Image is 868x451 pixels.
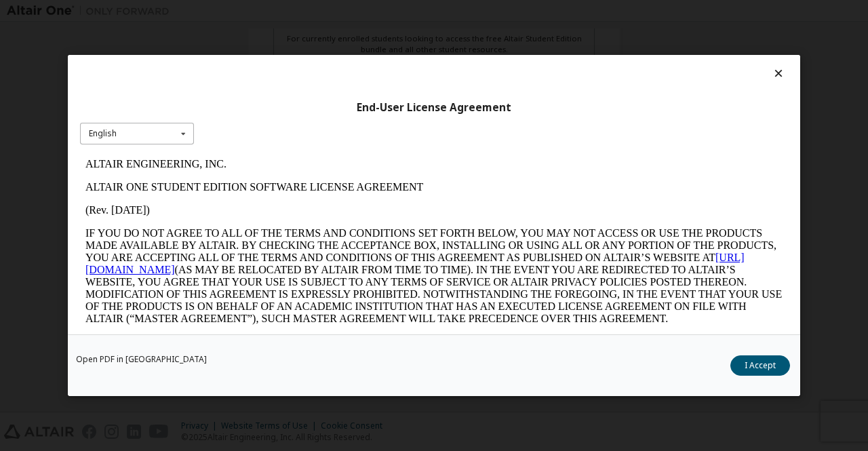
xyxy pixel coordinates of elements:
p: ALTAIR ONE STUDENT EDITION SOFTWARE LICENSE AGREEMENT [5,28,703,41]
button: I Accept [730,355,790,376]
p: IF YOU DO NOT AGREE TO ALL OF THE TERMS AND CONDITIONS SET FORTH BELOW, YOU MAY NOT ACCESS OR USE... [5,75,703,172]
div: End-User License Agreement [80,101,788,115]
p: ALTAIR ENGINEERING, INC. [5,5,703,18]
p: (Rev. [DATE]) [5,52,703,64]
a: [URL][DOMAIN_NAME] [5,99,665,123]
p: This Altair One Student Edition Software License Agreement (“Agreement”) is between Altair Engine... [5,183,703,232]
a: Open PDF in [GEOGRAPHIC_DATA] [76,355,207,364]
div: English [89,130,117,138]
